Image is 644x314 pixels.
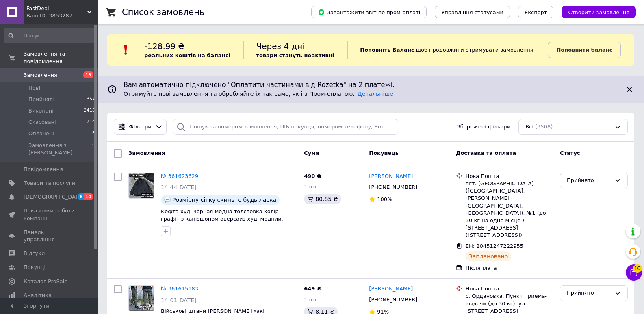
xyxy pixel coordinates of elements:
[318,9,420,16] span: Завантажити звіт по пром-оплаті
[161,184,197,191] span: 14:44[DATE]
[124,91,393,97] span: Отримуйте нові замовлення та обробляйте їх так само, як і з Пром-оплатою.
[161,286,198,292] a: № 361615183
[84,193,93,200] span: 10
[441,9,503,15] span: Управління статусами
[360,47,414,53] b: Поповніть Баланс
[369,285,413,293] a: [PERSON_NAME]
[633,264,642,273] span: 10
[304,150,319,156] span: Cума
[466,243,523,249] span: ЕН: 20451247222955
[129,123,152,131] span: Фільтри
[347,41,548,59] div: , щоб продовжити отримувати замовлення
[78,193,84,200] span: 6
[568,9,629,15] span: Створити замовлення
[525,123,533,131] span: Всі
[164,197,171,203] img: :speech_balloon:
[311,6,427,18] button: Завантажити звіт по пром-оплаті
[24,264,46,271] span: Покупці
[367,295,419,305] div: [PHONE_NUMBER]
[92,142,95,156] span: 0
[466,285,553,292] div: Нова Пошта
[256,41,305,51] span: Через 4 дні
[173,119,398,135] input: Пошук за номером замовлення, ПІБ покупця, номером телефону, Email, номером накладної
[24,229,75,243] span: Панель управління
[124,80,618,90] span: Вам автоматично підключено "Оплатити частинами від Rozetka" на 2 платежі.
[28,130,54,137] span: Оплачені
[24,193,84,201] span: [DEMOGRAPHIC_DATA]
[256,52,334,58] b: товари стануть неактивні
[161,208,283,230] a: Кофта худі чорная модна толстовка колір графіт з капюшоном оверсайз худі модний, молодіжні худі в...
[377,196,392,202] span: 100%
[369,173,413,180] a: [PERSON_NAME]
[457,123,512,131] span: Збережені фільтри:
[548,42,621,58] a: Поповнити баланс
[83,71,93,78] span: 13
[144,41,184,51] span: -128.99 ₴
[304,297,319,303] span: 1 шт.
[556,47,612,53] b: Поповнити баланс
[304,173,321,179] span: 490 ₴
[535,123,553,130] span: (3508)
[26,12,98,19] div: Ваш ID: 3853287
[304,286,321,292] span: 649 ₴
[4,28,96,43] input: Пошук
[24,250,45,257] span: Відгуки
[129,286,154,311] img: Фото товару
[161,297,197,303] span: 14:01[DATE]
[24,180,75,187] span: Товари та послуги
[24,292,52,299] span: Аналітика
[466,180,553,239] div: пгт. [GEOGRAPHIC_DATA] ([GEOGRAPHIC_DATA], [PERSON_NAME][GEOGRAPHIC_DATA]. [GEOGRAPHIC_DATA]), №1...
[24,278,67,285] span: Каталог ProSale
[24,166,63,173] span: Повідомлення
[89,84,95,92] span: 13
[87,119,95,126] span: 714
[567,176,611,185] div: Прийнято
[560,150,580,156] span: Статус
[367,182,419,193] div: [PHONE_NUMBER]
[435,6,510,18] button: Управління статусами
[626,264,642,281] button: Чат з покупцем10
[466,173,553,180] div: Нова Пошта
[553,9,636,15] a: Створити замовлення
[172,197,276,203] span: Розмірну сітку скиньте будь ласка
[24,50,98,65] span: Замовлення та повідомлення
[562,6,636,18] button: Створити замовлення
[567,289,611,297] div: Прийнято
[28,84,40,92] span: Нові
[24,71,57,79] span: Замовлення
[128,285,154,311] a: Фото товару
[28,142,92,156] span: Замовлення з [PERSON_NAME]
[122,7,204,17] h1: Список замовлень
[466,251,512,261] div: Заплановано
[28,107,54,115] span: Виконані
[84,107,95,115] span: 2418
[28,96,54,103] span: Прийняті
[26,5,87,12] span: FastDeal
[128,173,154,199] a: Фото товару
[525,9,547,15] span: Експорт
[128,150,165,156] span: Замовлення
[161,173,198,179] a: № 361623629
[87,96,95,103] span: 357
[369,150,399,156] span: Покупець
[304,184,319,190] span: 1 шт.
[466,264,553,272] div: Післяплата
[28,119,56,126] span: Скасовані
[144,52,230,58] b: реальних коштів на балансі
[456,150,516,156] span: Доставка та оплата
[358,91,393,97] a: Детальніше
[304,194,341,204] div: 80.85 ₴
[92,130,95,137] span: 6
[518,6,554,18] button: Експорт
[129,173,154,198] img: Фото товару
[120,44,132,56] img: :exclamation:
[24,207,75,222] span: Показники роботи компанії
